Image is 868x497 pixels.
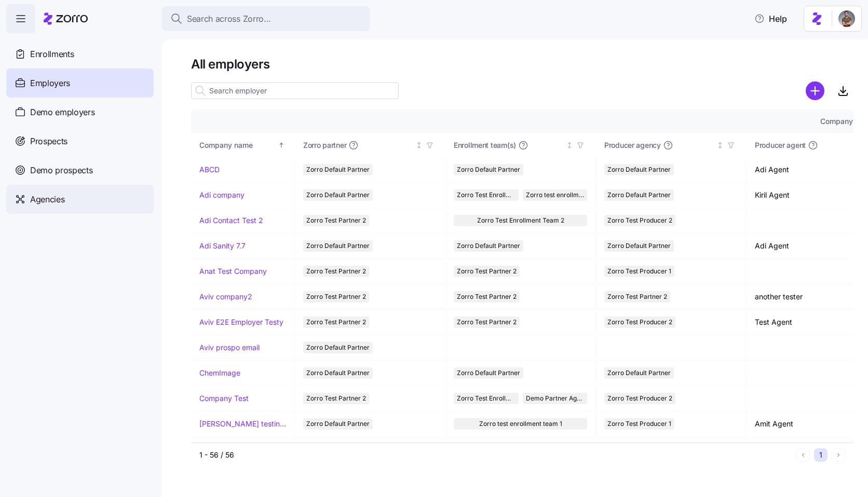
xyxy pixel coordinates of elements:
button: 1 [814,448,828,462]
a: Adi Sanity 7.7 [199,241,246,251]
span: Zorro Default Partner [457,164,520,175]
button: Help [746,8,795,29]
span: Zorro Test Partner 2 [306,215,366,226]
span: Producer agency [604,140,661,150]
span: Zorro Test Partner 2 [306,291,366,302]
a: [PERSON_NAME] testing recording [199,419,286,429]
th: Company nameSorted ascending [191,133,295,157]
svg: add icon [806,81,824,100]
img: 4405efb6-a4ff-4e3b-b971-a8a12b62b3ee-1719735568656.jpeg [838,10,855,27]
span: Prospects [30,135,67,148]
span: Employers [30,77,70,90]
a: Agencies [6,185,154,214]
span: Zorro Default Partner [306,367,370,379]
span: Enrollments [30,48,74,61]
span: Zorro Default Partner [607,189,671,201]
a: ABCD [199,164,220,175]
span: Demo prospects [30,164,93,177]
th: Producer agencyNot sorted [596,133,747,157]
a: Enrollments [6,39,154,68]
span: Zorro Default Partner [306,189,370,201]
span: Zorro Test Enrollment Team 2 [457,189,516,201]
div: Company name [199,140,276,151]
span: Zorro Default Partner [306,418,370,430]
span: Zorro test enrollment team 1 [479,418,562,430]
span: Zorro Test Producer 2 [607,316,672,328]
a: Demo prospects [6,156,154,185]
a: Aviv E2E Employer Testy [199,317,283,327]
th: Zorro partnerNot sorted [295,133,445,157]
a: Adi company [199,190,245,200]
div: Not sorted [415,142,423,149]
span: Zorro Test Partner 2 [306,393,366,404]
a: Aviv prospo email [199,342,260,353]
h1: All employers [191,56,853,72]
span: Zorro Default Partner [457,240,520,252]
span: Zorro Default Partner [607,240,671,252]
a: Prospects [6,127,154,156]
span: Zorro Test Producer 1 [607,418,671,430]
input: Search employer [191,82,399,99]
span: Zorro Default Partner [607,367,671,379]
span: Zorro Test Partner 2 [457,291,517,302]
th: Enrollment team(s)Not sorted [445,133,596,157]
button: Previous page [796,448,810,462]
div: Not sorted [566,142,573,149]
span: Zorro Test Partner 2 [306,316,366,328]
span: Zorro Default Partner [457,367,520,379]
button: Search across Zorro... [162,6,370,31]
span: Demo employers [30,106,95,119]
span: Zorro Default Partner [306,342,370,353]
button: Next page [832,448,845,462]
span: Zorro Test Enrollment Team 2 [457,393,516,404]
span: Zorro Test Producer 2 [607,215,672,226]
span: Agencies [30,193,64,206]
div: Sorted ascending [278,142,285,149]
div: Not sorted [716,142,724,149]
div: 1 - 56 / 56 [199,450,792,460]
a: Anat Test Company [199,266,267,277]
span: Zorro Default Partner [607,164,671,175]
span: Zorro Test Producer 2 [607,393,672,404]
span: Zorro Test Partner 2 [457,316,517,328]
span: Zorro Test Partner 2 [457,266,517,277]
span: Help [754,12,787,25]
a: Adi Contact Test 2 [199,215,263,226]
span: Zorro Default Partner [306,240,370,252]
span: Zorro test enrollment team 1 [526,189,585,201]
a: Demo employers [6,98,154,127]
span: Zorro Test Producer 1 [607,266,671,277]
span: Producer agent [755,140,806,150]
span: Zorro Test Enrollment Team 2 [477,215,564,226]
a: Employers [6,68,154,98]
span: Zorro Test Partner 2 [607,291,667,302]
a: Company Test [199,393,249,404]
span: Enrollment team(s) [454,140,516,150]
span: Demo Partner Agency [526,393,585,404]
a: ChemImage [199,368,240,378]
span: Search across Zorro... [187,12,271,25]
span: Zorro Test Partner 2 [306,266,366,277]
span: Zorro Default Partner [306,164,370,175]
span: Zorro partner [303,140,346,150]
a: Aviv company2 [199,292,252,302]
